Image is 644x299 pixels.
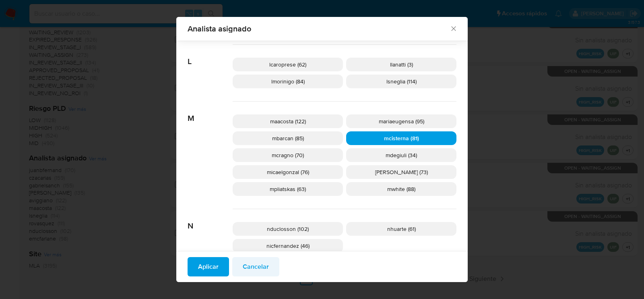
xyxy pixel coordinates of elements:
[346,148,456,162] div: mdegiuli (34)
[243,258,269,276] span: Cancelar
[233,58,343,71] div: lcaroprese (62)
[272,151,304,159] span: mcragno (70)
[346,222,456,236] div: nhuarte (61)
[387,225,416,233] span: nhuarte (61)
[390,60,413,69] span: llanatti (3)
[233,75,343,88] div: lmorinigo (84)
[272,134,304,142] span: mbarcan (85)
[271,77,305,85] span: lmorinigo (84)
[233,239,343,253] div: nicfernandez (46)
[346,182,456,196] div: mwhite (88)
[375,168,428,176] span: [PERSON_NAME] (73)
[233,222,343,236] div: nduclosson (102)
[233,182,343,196] div: mpliatskas (63)
[379,117,424,125] span: mariaeugensa (95)
[233,165,343,179] div: micaelgonzal (76)
[386,77,417,85] span: lsneglia (114)
[267,168,309,176] span: micaelgonzal (76)
[267,225,309,233] span: nduclosson (102)
[387,185,415,193] span: mwhite (88)
[270,185,306,193] span: mpliatskas (63)
[233,148,343,162] div: mcragno (70)
[384,134,419,142] span: mcisterna (81)
[232,257,279,276] button: Cancelar
[188,102,233,123] span: M
[450,25,457,32] button: Cerrar
[346,131,456,145] div: mcisterna (81)
[188,209,233,231] span: N
[188,25,450,33] span: Analista asignado
[346,58,456,71] div: llanatti (3)
[233,131,343,145] div: mbarcan (85)
[270,117,306,125] span: maacosta (122)
[188,257,229,276] button: Aplicar
[346,165,456,179] div: [PERSON_NAME] (73)
[198,258,219,276] span: Aplicar
[386,151,417,159] span: mdegiuli (34)
[269,60,306,69] span: lcaroprese (62)
[266,242,310,250] span: nicfernandez (46)
[346,75,456,88] div: lsneglia (114)
[188,45,233,66] span: L
[233,114,343,128] div: maacosta (122)
[346,114,456,128] div: mariaeugensa (95)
